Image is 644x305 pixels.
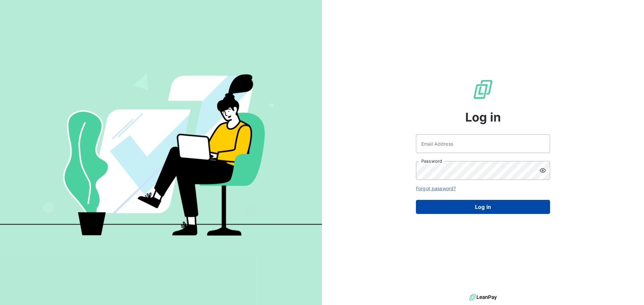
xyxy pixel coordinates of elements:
[416,185,456,191] a: Forgot password?
[469,292,497,302] img: logo
[472,79,494,100] img: LeanPay Logo
[416,200,550,214] button: Log in
[465,108,501,126] span: Log in
[416,134,550,153] input: placeholder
